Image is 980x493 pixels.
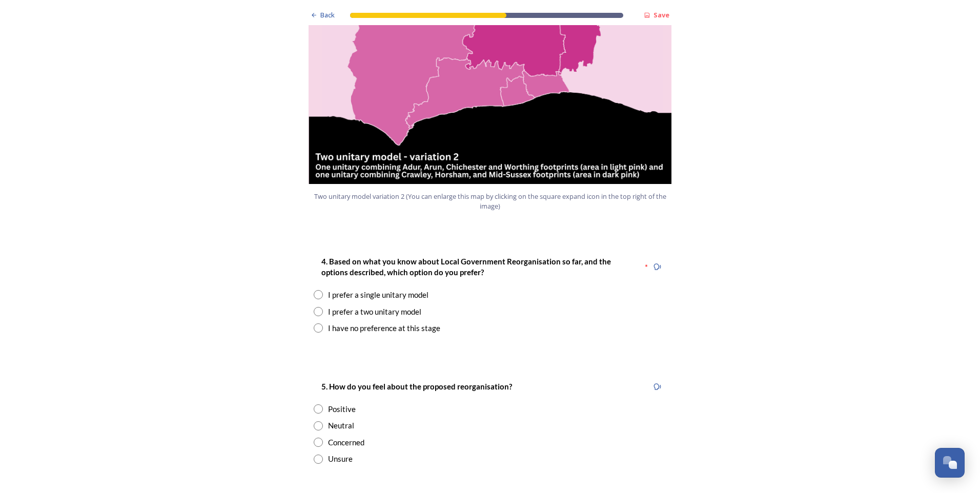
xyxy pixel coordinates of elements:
strong: 4. Based on what you know about Local Government Reorganisation so far, and the options described... [321,257,612,277]
div: I prefer a two unitary model [328,306,421,318]
div: Concerned [328,437,364,448]
button: Open Chat [935,448,965,478]
div: Neutral [328,420,354,432]
div: Positive [328,403,356,415]
strong: Save [654,10,669,19]
span: Two unitary model variation 2 (You can enlarge this map by clicking on the square expand icon in ... [313,192,667,211]
div: I prefer a single unitary model [328,289,428,301]
strong: 5. How do you feel about the proposed reorganisation? [321,382,512,391]
span: Back [320,10,335,20]
div: I have no preference at this stage [328,322,440,334]
div: Unsure [328,453,353,465]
